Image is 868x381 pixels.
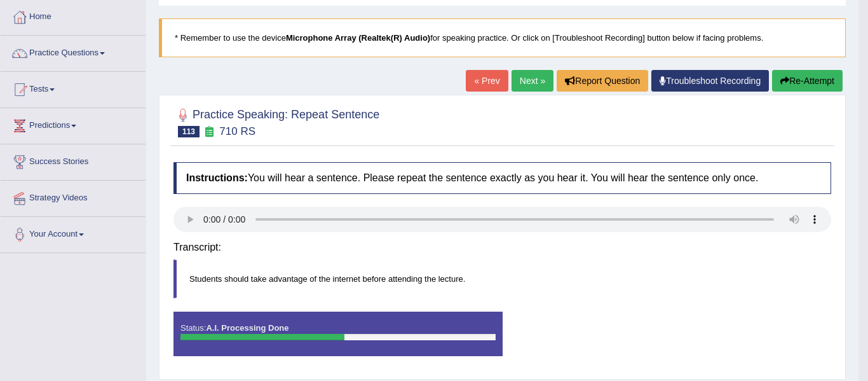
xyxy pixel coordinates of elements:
[173,242,831,253] h4: Transcript:
[466,70,508,92] a: « Prev
[286,33,430,43] b: Microphone Array (Realtek(R) Audio)
[159,18,846,57] blockquote: * Remember to use the device for speaking practice. Or click on [Troubleshoot Recording] button b...
[173,162,831,194] h4: You will hear a sentence. Please repeat the sentence exactly as you hear it. You will hear the se...
[1,36,146,67] a: Practice Questions
[1,108,146,140] a: Predictions
[173,312,503,356] div: Status:
[206,323,288,333] strong: A.I. Processing Done
[1,217,146,249] a: Your Account
[173,106,379,137] h2: Practice Speaking: Repeat Sentence
[557,70,648,92] button: Report Question
[1,181,146,212] a: Strategy Videos
[219,125,255,137] small: 710 RS
[772,70,843,92] button: Re-Attempt
[1,144,146,176] a: Success Stories
[651,70,769,92] a: Troubleshoot Recording
[512,70,553,92] a: Next »
[178,126,200,137] span: 113
[186,172,248,183] b: Instructions:
[203,126,216,138] small: Exam occurring question
[173,260,831,298] blockquote: Students should take advantage of the internet before attending the lecture.
[1,72,146,104] a: Tests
